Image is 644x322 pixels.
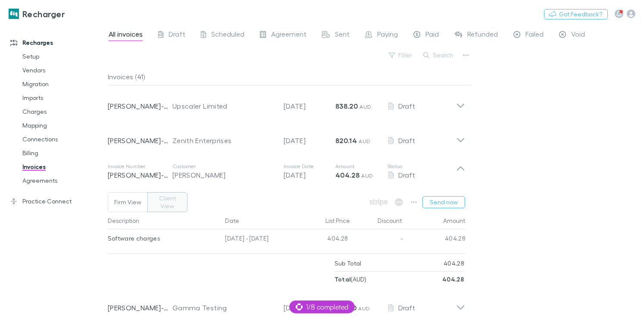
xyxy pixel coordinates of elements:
strong: 820.14 [335,136,357,145]
p: [DATE] [284,135,335,146]
p: [DATE] [284,101,335,111]
span: Draft [398,303,415,312]
div: [PERSON_NAME]-0029Zenith Enterprises[DATE]820.14 AUDDraft [101,120,472,154]
a: Imports [14,91,106,105]
button: Filter [385,50,417,60]
a: Setup [14,50,106,63]
a: Connections [14,132,106,146]
button: Search [419,50,458,60]
a: Billing [14,146,106,160]
strong: 838.20 [335,102,358,110]
a: Agreements [14,174,106,188]
button: Got Feedback? [544,9,608,19]
span: Available when invoice is finalised [393,196,405,208]
p: 404.28 [444,256,464,271]
a: Vendors [14,63,106,77]
div: Upscaler Limited [172,101,275,111]
a: Recharges [2,36,106,50]
div: Zenith Enterprises [172,135,275,146]
span: AUD [359,138,370,144]
a: Mapping [14,119,106,132]
span: Void [571,30,585,41]
a: Migration [14,77,106,91]
button: Send now [422,196,465,208]
span: Draft [398,171,415,179]
div: - [351,229,403,250]
div: [DATE] - [DATE] [222,229,299,250]
span: AUD [361,172,373,179]
p: Amount [335,163,387,170]
p: [DATE] [284,303,335,313]
div: [PERSON_NAME]-0046Upscaler Limited[DATE]838.20 AUDDraft [101,85,472,120]
iframe: Intercom live chat [615,293,635,313]
a: Invoices [14,160,106,174]
div: [PERSON_NAME]-0048Gamma Testing[DATE]411.40 AUDDraft [101,287,472,322]
div: Software charges [108,229,219,247]
p: Customer [172,163,275,170]
span: Failed [525,30,544,41]
p: [PERSON_NAME]-0048 [108,303,172,313]
span: Agreement [271,30,306,41]
strong: 404.28 [442,275,464,283]
button: Client View [147,192,188,212]
a: Recharger [3,3,70,24]
p: Status [387,163,456,170]
h3: Recharger [22,9,65,19]
a: Charges [14,105,106,119]
span: Draft [169,30,185,41]
button: Firm View [108,192,148,212]
div: Gamma Testing [172,303,275,313]
p: [PERSON_NAME]-0046 [108,101,172,111]
p: Invoice Date [284,163,335,170]
p: [DATE] [284,170,335,180]
div: 404.28 [299,229,351,250]
div: [PERSON_NAME] [172,170,275,180]
strong: Total [335,275,351,283]
span: Draft [398,136,415,144]
span: Scheduled [211,30,244,41]
span: AUD [358,305,370,312]
img: Recharger's Logo [9,9,19,19]
a: Practice Connect [2,194,106,208]
span: AUD [360,103,371,110]
span: Paid [425,30,439,41]
strong: 404.28 [335,171,360,179]
span: Draft [398,102,415,110]
span: All invoices [109,30,143,41]
span: Refunded [467,30,498,41]
span: Sent [335,30,350,41]
p: ( AUD ) [335,272,366,287]
span: Paying [377,30,398,41]
p: Sub Total [335,256,362,271]
p: [PERSON_NAME]-0029 [108,135,172,146]
div: Invoice Number[PERSON_NAME]-0042Customer[PERSON_NAME]Invoice Date[DATE]Amount404.28 AUDStatusDraft [101,154,472,189]
p: [PERSON_NAME]-0042 [108,170,172,180]
div: 404.28 [403,229,465,250]
span: Available when invoice is finalised [367,196,390,208]
p: Invoice Number [108,163,172,170]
